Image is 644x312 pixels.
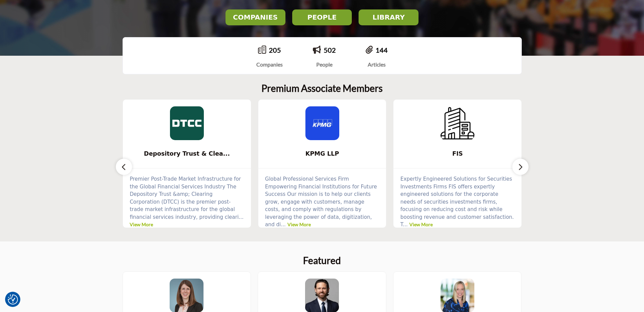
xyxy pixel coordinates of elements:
[303,255,341,266] h2: Featured
[269,149,376,158] span: KPMG LLP
[287,222,311,227] a: View More
[305,106,339,140] img: KPMG LLP
[228,13,283,21] h2: COMPANIES
[393,145,521,163] a: FIS
[313,60,336,69] div: People
[8,294,18,305] button: Consent Preferences
[133,145,241,163] b: Depository Trust & Clearing Corporation (DTCC)
[281,222,285,228] span: ...
[294,13,350,21] h2: PEOPLE
[258,145,386,163] a: KPMG LLP
[133,149,241,158] span: Depository Trust & Clea...
[239,214,243,220] span: ...
[404,149,511,158] span: FIS
[404,145,511,163] b: FIS
[324,46,336,54] a: 502
[403,222,408,228] span: ...
[292,9,352,25] button: PEOPLE
[226,9,285,25] button: COMPANIES
[130,175,244,229] p: Premier Post-Trade Market Infrastructure for the Global Financial Services Industry The Depositor...
[265,175,380,229] p: Global Professional Services Firm Empowering Financial Institutions for Future Success Our missio...
[256,60,283,69] div: Companies
[261,83,383,94] h2: Premium Associate Members
[8,294,18,305] img: Revisit consent button
[130,222,153,227] a: View More
[170,106,204,140] img: Depository Trust & Clearing Corporation (DTCC)
[400,175,515,229] p: Expertly Engineered Solutions for Securities Investments Firms FIS offers expertly engineered sol...
[366,60,388,69] div: Articles
[123,145,251,163] a: Depository Trust & Clea...
[269,145,376,163] b: KPMG LLP
[375,46,388,54] a: 144
[409,222,433,227] a: View More
[359,9,418,25] button: LIBRARY
[269,46,281,54] a: 205
[441,106,474,140] img: FIS
[361,13,416,21] h2: LIBRARY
